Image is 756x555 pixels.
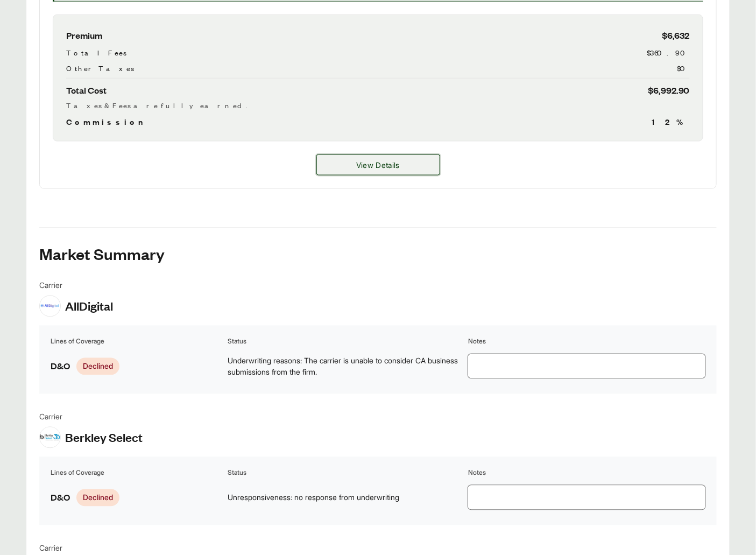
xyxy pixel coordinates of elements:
a: Berkley MP details [316,154,440,175]
button: View Details [316,154,440,175]
span: Underwriting reasons: The carrier is unable to consider CA business submissions from the firm. [228,355,465,378]
span: Total Fees [66,47,126,58]
th: Notes [468,468,706,479]
th: Status [227,468,465,479]
span: Carrier [39,411,143,423]
span: $0 [677,62,690,74]
span: View Details [356,159,400,171]
span: Carrier [39,543,112,554]
span: $6,632 [662,28,690,43]
span: AllDigital [65,298,113,314]
span: Total Cost [66,83,107,97]
th: Lines of Coverage [50,336,225,347]
th: Status [227,336,465,347]
span: D&O [51,490,70,505]
div: Taxes & Fees are fully earned. [66,100,690,111]
span: Commission [66,115,148,128]
span: Unresponsiveness: no response from underwriting [228,492,465,503]
span: Berkley Select [65,430,143,446]
span: $360.90 [647,47,690,58]
th: Lines of Coverage [50,468,225,479]
span: D&O [51,359,70,374]
img: Berkley Select [40,427,60,448]
span: 12 % [652,115,690,128]
span: Premium [66,28,102,43]
h2: Market Summary [39,245,717,263]
span: Carrier [39,280,113,291]
span: Declined [76,358,119,375]
th: Notes [468,336,706,347]
span: $6,992.90 [648,83,690,97]
img: AllDigital [40,304,60,308]
span: Other Taxes [66,62,134,74]
span: Declined [76,489,119,507]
